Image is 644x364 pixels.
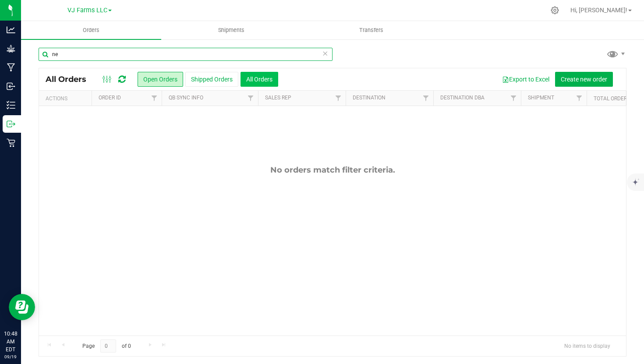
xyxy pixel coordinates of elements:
a: Filter [419,91,433,106]
inline-svg: Inbound [7,82,15,91]
div: Actions [46,95,88,102]
span: VJ Farms LLC [67,7,107,14]
p: 09/19 [4,353,17,360]
p: 10:48 AM EDT [4,330,17,353]
input: Search Order ID, Destination, Customer PO... [39,48,333,61]
a: Shipments [161,21,301,39]
a: Transfers [301,21,442,39]
button: Open Orders [138,72,183,87]
iframe: Resource center [9,294,35,320]
span: Orders [71,26,111,34]
a: Destination DBA [440,95,485,101]
inline-svg: Outbound [7,120,15,128]
a: Destination [353,95,386,101]
a: Total Orderlines [594,95,641,102]
span: No items to display [557,339,617,353]
inline-svg: Manufacturing [7,63,15,72]
a: Filter [506,91,521,106]
span: Shipments [206,26,256,34]
a: QB Sync Info [169,95,203,101]
a: Filter [572,91,587,106]
div: No orders match filter criteria. [39,165,626,175]
button: All Orders [241,72,278,87]
span: Transfers [347,26,395,34]
span: All Orders [46,74,95,84]
span: Page of 0 [75,339,138,353]
a: Filter [147,91,162,106]
a: Sales Rep [265,95,291,101]
inline-svg: Retail [7,138,15,147]
a: Orders [21,21,161,39]
button: Create new order [555,72,613,87]
span: Create new order [561,76,607,83]
div: Manage settings [549,6,560,14]
a: Order ID [99,95,121,101]
span: Clear [322,48,328,59]
a: Filter [331,91,346,106]
inline-svg: Inventory [7,101,15,110]
inline-svg: Analytics [7,25,15,34]
inline-svg: Grow [7,44,15,53]
span: Hi, [PERSON_NAME]! [570,7,627,14]
button: Export to Excel [496,72,555,87]
a: Shipment [528,95,554,101]
button: Shipped Orders [185,72,238,87]
a: Filter [244,91,258,106]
